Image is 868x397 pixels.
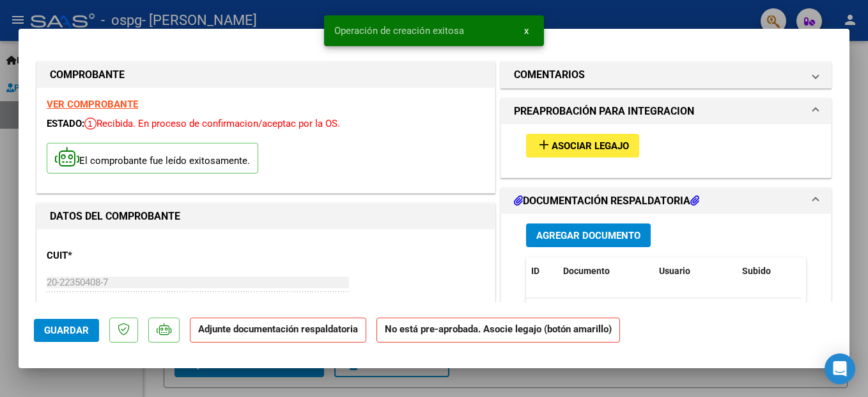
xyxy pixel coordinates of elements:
[501,124,831,177] div: PREAPROBACIÓN PARA INTEGRACION
[526,257,558,285] datatable-header-cell: ID
[44,325,89,336] span: Guardar
[47,118,84,129] span: ESTADO:
[514,193,699,209] h1: DOCUMENTACIÓN RESPALDATORIA
[801,257,865,285] datatable-header-cell: Acción
[50,210,180,222] strong: DATOS DEL COMPROBANTE
[526,298,802,330] div: No data to display
[334,24,464,37] span: Operación de creación exitosa
[737,257,801,285] datatable-header-cell: Subido
[514,104,694,119] h1: PREAPROBACIÓN PARA INTEGRACION
[34,319,99,342] button: Guardar
[514,19,539,42] button: x
[536,137,552,152] mat-icon: add
[84,118,340,129] span: Recibida. En proceso de confirmacion/aceptac por la OS.
[552,140,629,152] span: Asociar Legajo
[514,67,585,83] h1: COMENTARIOS
[654,257,737,285] datatable-header-cell: Usuario
[531,266,539,276] span: ID
[501,62,831,88] mat-expansion-panel-header: COMENTARIOS
[526,134,639,158] button: Asociar Legajo
[659,266,690,276] span: Usuario
[563,266,610,276] span: Documento
[558,257,654,285] datatable-header-cell: Documento
[536,230,640,241] span: Agregar Documento
[825,353,855,384] div: Open Intercom Messenger
[198,323,358,335] strong: Adjunte documentación respaldatoria
[501,188,831,214] mat-expansion-panel-header: DOCUMENTACIÓN RESPALDATORIA
[376,318,620,343] strong: No está pre-aprobada. Asocie legajo (botón amarillo)
[742,266,771,276] span: Subido
[47,99,138,110] a: VER COMPROBANTE
[501,99,831,124] mat-expansion-panel-header: PREAPROBACIÓN PARA INTEGRACION
[526,223,651,247] button: Agregar Documento
[47,248,178,263] p: CUIT
[50,69,125,81] strong: COMPROBANTE
[47,143,258,174] p: El comprobante fue leído exitosamente.
[524,25,529,36] span: x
